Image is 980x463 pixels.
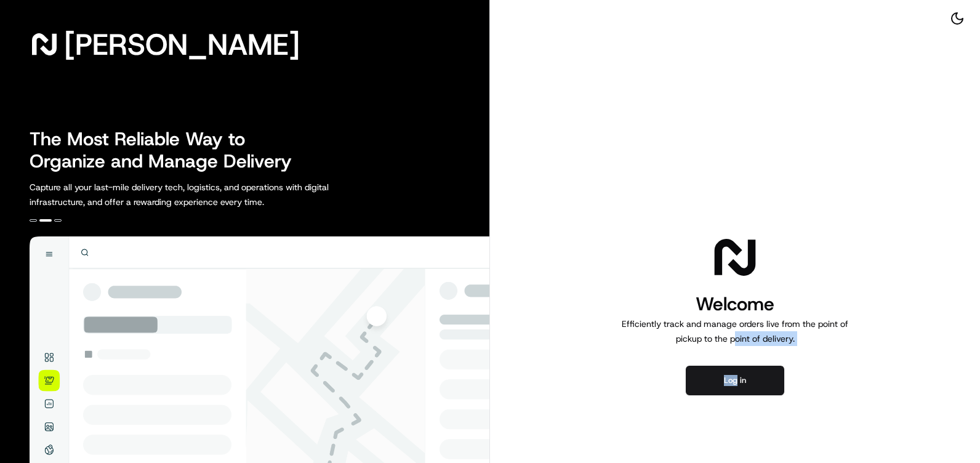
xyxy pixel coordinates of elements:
[617,292,853,316] h1: Welcome
[30,180,384,209] p: Capture all your last-mile delivery tech, logistics, and operations with digital infrastructure, ...
[686,366,784,395] button: Log in
[617,316,853,346] p: Efficiently track and manage orders live from the point of pickup to the point of delivery.
[30,128,305,172] h2: The Most Reliable Way to Organize and Manage Delivery
[64,32,300,57] span: [PERSON_NAME]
